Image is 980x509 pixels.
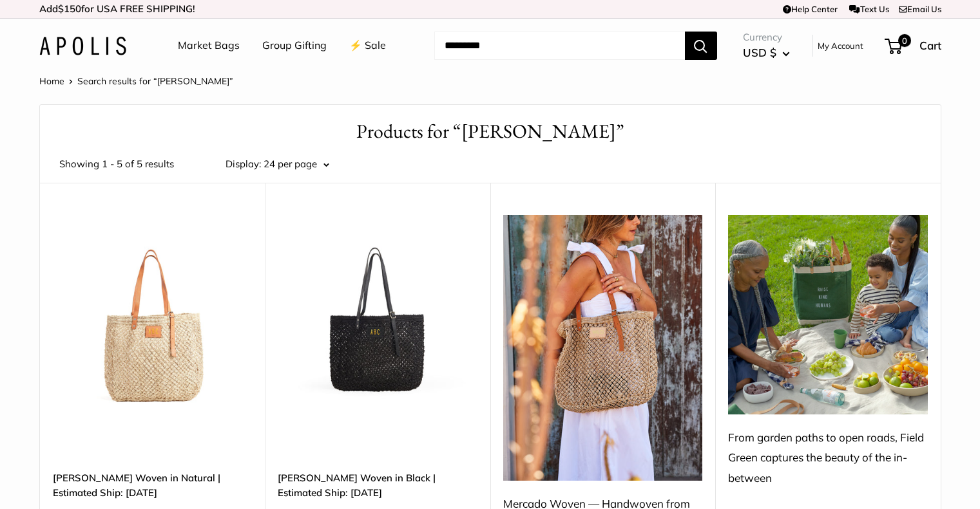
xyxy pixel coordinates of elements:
[783,4,838,14] a: Help Center
[349,36,386,55] a: ⚡️ Sale
[39,73,233,89] nav: Breadcrumb
[434,32,685,60] input: Search...
[278,215,477,414] img: Mercado Woven in Black | Estimated Ship: Oct. 19th
[59,155,174,173] span: Showing 1 - 5 of 5 results
[53,215,253,414] a: Mercado Woven in Natural | Estimated Ship: Oct. 19thMercado Woven in Natural | Estimated Ship: Oc...
[503,215,703,481] img: Mercado Woven — Handwoven from 100% golden jute by artisan women taking over 20 hours to craft.
[53,215,253,414] img: Mercado Woven in Natural | Estimated Ship: Oct. 19th
[264,155,329,173] button: 24 per page
[178,36,240,55] a: Market Bags
[818,38,863,53] a: My Account
[886,35,941,56] a: 0 Cart
[743,46,776,59] span: USD $
[58,3,81,15] span: $150
[77,75,233,87] span: Search results for “[PERSON_NAME]”
[278,215,477,414] a: Mercado Woven in Black | Estimated Ship: Oct. 19thMercado Woven in Black | Estimated Ship: Oct. 19th
[898,34,910,47] span: 0
[743,28,790,46] span: Currency
[919,39,941,52] span: Cart
[728,427,928,488] div: From garden paths to open roads, Field Green captures the beauty of the in-between
[39,75,64,87] a: Home
[899,4,941,14] a: Email Us
[264,158,317,170] span: 24 per page
[278,470,477,501] a: [PERSON_NAME] Woven in Black | Estimated Ship: [DATE]
[59,118,921,145] h1: Products for “[PERSON_NAME]”
[743,42,790,63] button: USD $
[53,470,253,501] a: [PERSON_NAME] Woven in Natural | Estimated Ship: [DATE]
[849,4,889,14] a: Text Us
[262,36,327,55] a: Group Gifting
[728,215,928,414] img: From garden paths to open roads, Field Green captures the beauty of the in-between
[39,37,126,55] img: Apolis
[226,155,261,173] label: Display:
[685,32,717,60] button: Search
